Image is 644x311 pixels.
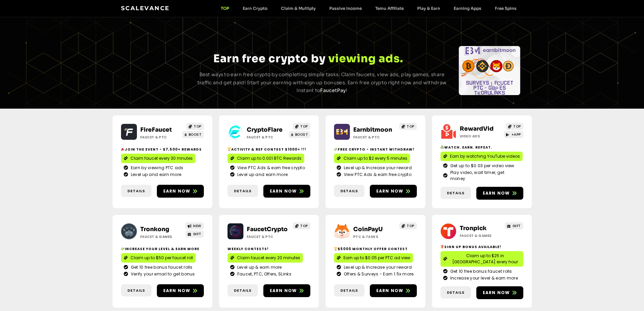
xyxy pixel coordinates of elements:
a: Earn now [157,185,204,198]
a: Passive Income [323,6,368,11]
a: BOOST [289,131,310,138]
img: ♻️ [440,146,444,149]
a: FaucetCrypto [247,226,288,233]
a: Earnbitmoon [353,126,392,133]
nav: Menu [214,6,523,11]
span: Earn now [376,288,404,294]
img: 🏆 [228,148,231,151]
span: Earn by watching YouTube videos [450,153,520,159]
a: Claim faucet every 20 minutes [228,253,303,263]
a: +APP [504,131,523,138]
span: Claim up to $25 in [GEOGRAPHIC_DATA] every hour [450,253,521,265]
a: BOOST [182,131,204,138]
span: TOP [194,124,201,129]
a: Details [121,284,151,297]
span: Verify your email to get bonus [129,271,195,277]
a: Claim faucet every 30 mnutes [121,154,195,163]
a: Claim up to 0.001 BTC Rewards [228,154,304,163]
span: Details [447,190,464,196]
span: Details [340,288,358,293]
div: Slides [459,46,520,95]
a: CoinPayU [353,226,383,233]
a: RewardVid [460,125,494,132]
a: Details [334,284,364,297]
span: Get up to $0.03 per video view [449,163,515,169]
span: Level up & earn more [236,264,282,270]
h2: $5000 Monthly Offer contest [334,246,417,251]
h2: Watch. Earn. Repeat. [440,145,523,150]
h2: Faucet & PTC [140,135,183,140]
a: TOP [214,6,236,11]
span: Earn now [483,290,510,296]
img: 🏆 [334,247,337,250]
h2: Activity & ref contest $1000+ !!! [228,147,310,152]
a: Scalevance [121,5,170,12]
a: Earn now [476,286,523,299]
h2: Increase your level & earn more [121,246,204,251]
a: Claim up to $2 every 5 minutes [334,154,410,163]
span: NEW [193,223,201,228]
span: TOP [300,223,308,228]
span: Offers & Surveys - Earn 1.5x more [342,271,414,277]
span: Claim up to $50 per faucet roll [130,255,193,261]
span: Details [127,188,145,194]
div: Slides [123,46,185,95]
a: TOP [399,222,417,229]
a: TOP [399,123,417,130]
h2: Sign Up Bonus Available! [440,244,523,249]
span: Level up & Increase your reward [342,165,412,171]
a: TOP [186,123,204,130]
span: Details [127,288,145,293]
span: GIFT [512,223,521,228]
h2: Faucet & PTC [247,234,289,239]
a: Earn now [370,185,417,198]
span: Details [447,290,464,295]
h2: Faucet & PTC [353,135,396,140]
a: Details [440,187,471,199]
a: TOP [506,123,523,130]
span: Details [234,188,252,194]
span: BOOST [189,132,202,137]
span: Claim faucet every 30 mnutes [130,155,193,161]
span: Earn now [163,288,191,294]
span: Earn now [270,288,297,294]
a: Free Spins [488,6,523,11]
span: Earn now [163,188,191,194]
img: 💸 [121,247,124,250]
p: Best ways to earn free crypto by completing simple tasks. Claim faucets, view ads, play games, sh... [196,71,448,95]
a: Details [121,185,151,197]
a: Tronkong [140,226,169,233]
h2: Faucet & PTC [247,135,289,140]
span: Earn free crypto by [213,52,326,65]
a: FireFaucet [140,126,172,133]
a: Claim up to $50 per faucet roll [121,253,196,263]
a: Details [228,185,258,197]
span: Earn now [270,188,297,194]
span: View PTC Ads & earn free crypto [236,165,305,171]
a: Earn Crypto [236,6,274,11]
a: Earn up to $0.05 per PTC ad view [334,253,413,263]
span: Earn now [483,190,510,196]
span: Get 10 free bonus faucet rolls [449,268,512,274]
a: TOP [293,222,310,229]
a: Earn now [263,185,310,198]
span: Earn up to $0.05 per PTC ad view [343,255,410,261]
span: TOP [407,223,414,228]
a: Claim & Multiply [274,6,323,11]
span: Earn by viewing PTC ads [129,165,184,171]
span: Claim faucet every 20 minutes [237,255,300,261]
a: CryptoFlare [247,126,283,133]
img: 💸 [334,148,337,151]
a: Earn now [476,187,523,200]
a: Claim up to $25 in [GEOGRAPHIC_DATA] every hour [440,251,523,267]
span: Increase your level & earn more [449,275,518,281]
span: Play video, wait timer, get money [449,170,521,182]
a: FaucetPay [320,87,346,93]
span: BOOST [295,132,308,137]
h2: Faucet & Games [140,234,183,239]
span: Claim up to $2 every 5 minutes [343,155,407,161]
h2: Weekly contests! [228,246,310,251]
span: Claim up to 0.001 BTC Rewards [237,155,302,161]
a: Temu Affiliate [368,6,410,11]
span: +APP [511,132,521,137]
